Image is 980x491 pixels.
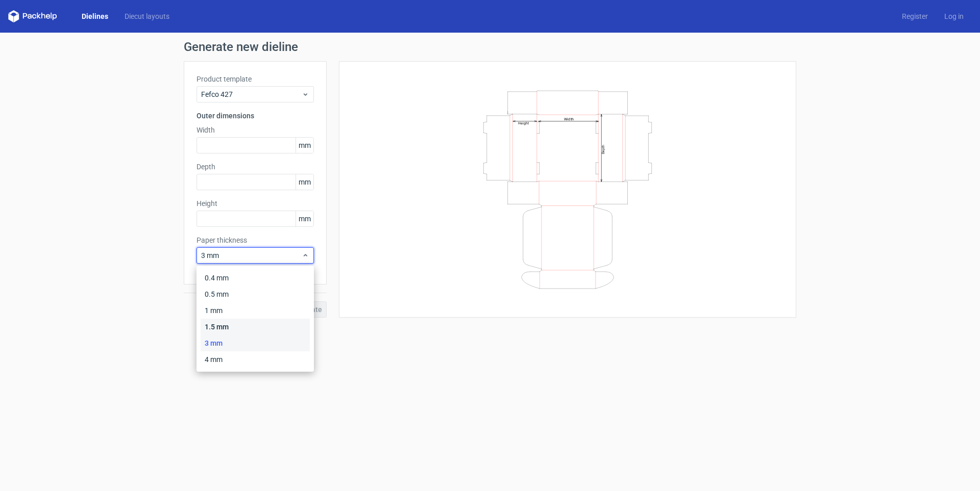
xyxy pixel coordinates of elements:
[184,41,796,53] h1: Generate new dieline
[601,144,605,153] text: Depth
[201,319,310,335] div: 1.5 mm
[201,89,302,99] span: Fefco 427
[197,235,314,245] label: Paper thickness
[201,335,310,351] div: 3 mm
[201,270,310,286] div: 0.4 mm
[201,250,302,261] span: 3 mm
[936,11,972,21] a: Log in
[73,11,116,21] a: Dielines
[197,111,314,121] h3: Outer dimensions
[564,116,574,121] text: Width
[201,286,310,302] div: 0.5 mm
[518,121,529,125] text: Height
[894,11,936,21] a: Register
[296,211,313,226] span: mm
[201,351,310,368] div: 4 mm
[296,138,313,153] span: mm
[201,302,310,319] div: 1 mm
[296,174,313,190] span: mm
[116,11,178,21] a: Diecut layouts
[197,162,314,172] label: Depth
[197,198,314,209] label: Height
[197,74,314,84] label: Product template
[197,125,314,135] label: Width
